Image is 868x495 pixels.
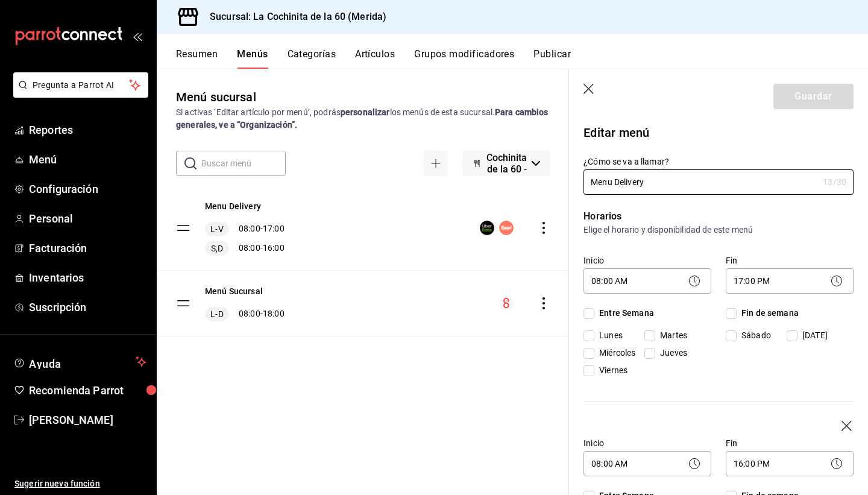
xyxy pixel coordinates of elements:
[726,268,854,294] div: 17:00 PM
[583,124,854,142] p: Editar menú
[823,176,846,188] div: 13 /30
[29,151,146,168] span: Menú
[8,87,148,100] a: Pregunta a Parrot AI
[205,307,285,321] div: 08:00 - 18:00
[726,256,854,265] label: Fin
[176,221,190,235] button: drag
[200,10,386,24] h3: Sucursal: La Cochinita de la 60 (Merida)
[29,382,146,399] span: Recomienda Parrot
[414,48,514,69] button: Grupos modificadores
[176,106,550,131] div: Si activas ‘Editar artículo por menú’, podrás los menús de esta sucursal.
[538,222,550,234] button: actions
[737,329,771,342] span: Sábado
[29,412,146,428] span: [PERSON_NAME]
[594,364,627,377] span: Viernes
[583,451,711,476] div: 08:00 AM
[205,285,263,297] button: Menú Sucursal
[486,140,527,186] span: La Cochinita de la 60 - Merida
[29,270,146,286] span: Inventarios
[341,107,390,117] strong: personalizar
[14,478,146,490] span: Sugerir nueva función
[176,296,190,311] button: drag
[583,268,711,294] div: 08:00 AM
[208,308,225,320] span: L-D
[538,297,550,309] button: actions
[209,242,225,254] span: S,D
[726,439,854,447] label: Fin
[205,241,285,256] div: 08:00 - 16:00
[13,72,148,98] button: Pregunta a Parrot AI
[594,347,635,359] span: Miércoles
[533,48,571,69] button: Publicar
[205,200,261,212] button: Menu Delivery
[583,157,854,166] label: ¿Cómo se va a llamar?
[133,31,142,41] button: open_drawer_menu
[288,48,336,69] button: Categorías
[201,151,286,175] input: Buscar menú
[208,223,225,235] span: L-V
[583,439,711,447] label: Inicio
[583,256,711,265] label: Inicio
[594,307,654,320] span: Entre Semana
[29,181,146,197] span: Configuración
[797,329,828,342] span: [DATE]
[29,210,146,227] span: Personal
[594,329,623,342] span: Lunes
[726,451,854,476] div: 16:00 PM
[205,222,285,236] div: 08:00 - 17:00
[176,48,218,69] button: Resumen
[176,88,256,106] div: Menú sucursal
[355,48,395,69] button: Artículos
[583,209,854,224] p: Horarios
[29,355,131,369] span: Ayuda
[583,224,854,236] p: Elige el horario y disponibilidad de este menú
[33,79,130,92] span: Pregunta a Parrot AI
[29,240,146,256] span: Facturación
[737,307,799,320] span: Fin de semana
[29,299,146,315] span: Suscripción
[655,329,687,342] span: Martes
[237,48,268,69] button: Menús
[176,48,868,69] div: navigation tabs
[157,186,569,336] table: menu-maker-table
[462,151,550,176] button: La Cochinita de la 60 - Merida
[655,347,687,359] span: Jueves
[29,122,146,138] span: Reportes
